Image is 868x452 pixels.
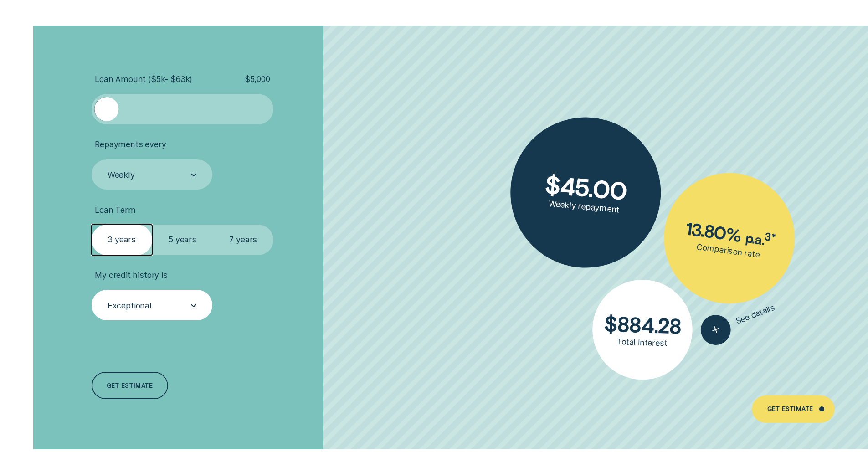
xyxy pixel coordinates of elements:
[92,372,168,399] a: Get estimate
[95,139,166,149] span: Repayments every
[696,293,780,349] button: See details
[95,270,167,280] span: My credit history is
[95,205,135,215] span: Loan Term
[213,225,273,255] label: 7 years
[152,225,213,255] label: 5 years
[95,74,192,84] span: Loan Amount ( $5k - $63k )
[108,170,135,180] div: Weekly
[92,225,152,255] label: 3 years
[108,301,152,311] div: Exceptional
[245,74,270,84] span: $ 5,000
[752,395,834,423] a: Get Estimate
[734,303,776,326] span: See details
